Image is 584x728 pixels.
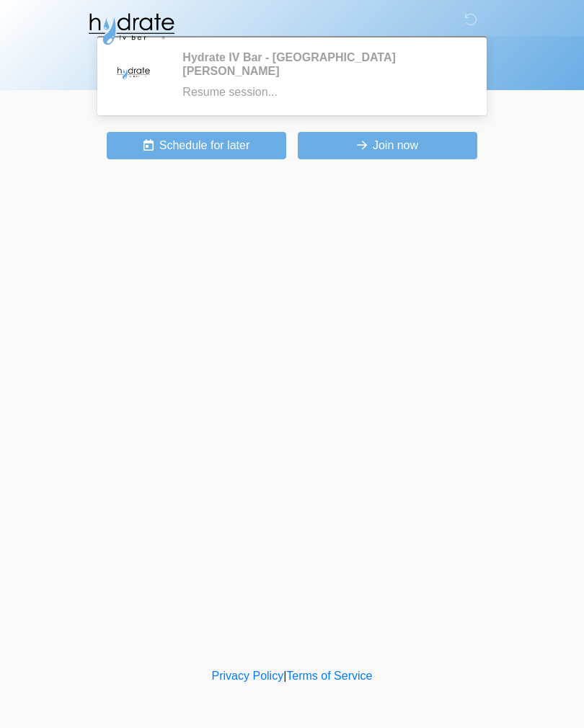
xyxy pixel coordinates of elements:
a: Terms of Service [286,670,372,682]
button: Schedule for later [107,132,286,159]
a: Privacy Policy [212,670,284,682]
div: Resume session... [182,84,461,101]
img: Agent Avatar [112,50,155,94]
h2: Hydrate IV Bar - [GEOGRAPHIC_DATA][PERSON_NAME] [182,50,461,78]
a: | [283,670,286,682]
img: Hydrate IV Bar - Fort Collins Logo [87,11,176,47]
button: Join now [298,132,477,159]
